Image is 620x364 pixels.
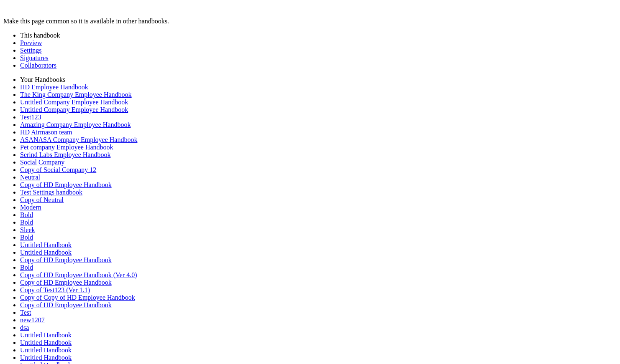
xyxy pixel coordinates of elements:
li: Your Handbooks [20,76,617,83]
a: Test123 [20,114,41,121]
a: Neutral [20,174,40,181]
a: HD Employee Handbook [20,83,88,91]
a: Copy of Test123 (Ver 1.1) [20,286,90,293]
a: Bold [20,211,33,218]
a: Social Company [20,159,64,166]
a: Test [20,309,31,316]
a: Test Settings handbook [20,189,82,196]
a: Untitled Handbook [20,241,72,248]
a: Bold [20,264,33,271]
a: Pet company Employee Handbook [20,144,113,151]
a: Untitled Handbook [20,354,72,361]
a: Bold [20,219,33,226]
div: Make this page common so it is available in other handbooks. [3,18,617,25]
a: dsa [20,324,29,331]
a: The King Company Employee Handbook [20,91,132,98]
a: Untitled Company Employee Handbook [20,99,128,106]
a: Untitled Handbook [20,249,72,256]
a: Serind Labs Employee Handbook [20,151,110,158]
a: Untitled Handbook [20,339,72,346]
a: Settings [20,47,42,54]
a: Copy of Social Company 12 [20,166,96,173]
a: Collaborators [20,62,56,69]
a: ASANASA Company Employee Handbook [20,136,137,143]
a: Untitled Handbook [20,346,72,354]
li: This handbook [20,32,617,39]
a: Signatures [20,54,49,61]
a: Amazing Company Employee Handbook [20,121,131,128]
a: Copy of Copy of HD Employee Handbook [20,294,135,301]
a: Copy of Neutral [20,196,64,203]
a: Copy of HD Employee Handbook [20,279,112,286]
a: Bold [20,234,33,241]
a: HD Airmason team [20,129,72,136]
a: Untitled Handbook [20,331,72,339]
a: Copy of HD Employee Handbook (Ver 4.0) [20,271,137,278]
a: Preview [20,39,42,46]
a: Untitled Company Employee Handbook [20,106,128,113]
a: Sleek [20,226,35,233]
a: Copy of HD Employee Handbook [20,256,112,263]
a: Copy of HD Employee Handbook [20,181,112,188]
a: Modern [20,204,41,211]
a: Copy of HD Employee Handbook [20,301,112,308]
a: new1207 [20,316,45,324]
